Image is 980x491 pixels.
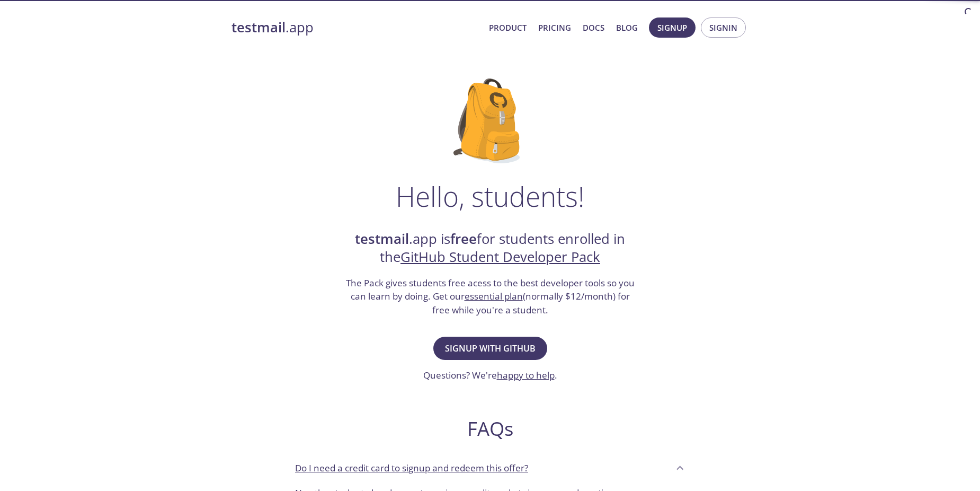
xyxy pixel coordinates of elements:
a: testmail.app [231,19,480,37]
h3: Questions? We're . [423,369,557,382]
a: Product [489,21,527,34]
a: Docs [583,21,604,34]
span: Signup with GitHub [445,341,536,356]
strong: testmail [355,230,409,248]
span: Signup [657,21,687,34]
strong: testmail [231,18,286,37]
h2: FAQs [287,417,693,441]
h1: Hello, students! [396,180,584,212]
a: essential plan [465,290,523,302]
button: Signup [649,17,696,38]
div: Do I need a credit card to signup and redeem this offer? [287,453,693,482]
button: Signup with GitHub [433,337,547,360]
a: Pricing [538,21,571,34]
h2: .app is for students enrolled in the [344,230,636,267]
a: happy to help [497,369,555,381]
img: github-student-backpack.png [453,78,527,163]
h3: The Pack gives students free acess to the best developer tools so you can learn by doing. Get our... [344,276,636,317]
a: GitHub Student Developer Pack [400,248,600,266]
a: Blog [616,21,638,34]
strong: free [450,230,477,248]
span: Signin [709,21,737,34]
button: Signin [701,17,746,38]
p: Do I need a credit card to signup and redeem this offer? [295,461,528,475]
